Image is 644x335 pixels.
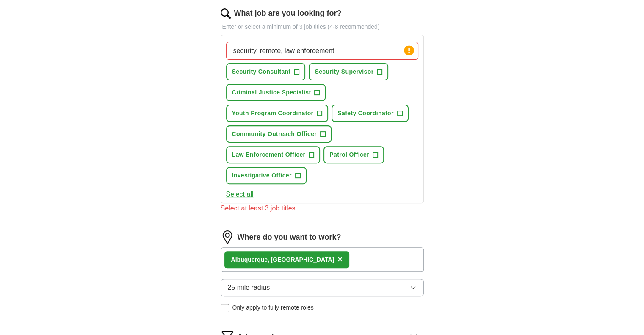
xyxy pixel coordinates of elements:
button: Security Consultant [226,63,306,80]
input: Only apply to fully remote roles [221,304,229,312]
button: Criminal Justice Specialist [226,84,326,101]
span: Investigative Officer [232,171,292,180]
span: × [337,255,343,264]
button: Safety Coordinator [332,105,408,122]
span: Safety Coordinator [337,109,393,118]
span: Patrol Officer [329,150,369,159]
button: Community Outreach Officer [226,125,332,143]
span: Only apply to fully remote roles [232,303,314,312]
span: Security Supervisor [315,67,373,76]
span: 25 mile radius [228,282,270,293]
label: Where do you want to work? [238,232,341,243]
div: que, [GEOGRAPHIC_DATA] [231,255,334,264]
button: Patrol Officer [323,146,384,163]
p: Enter or select a minimum of 3 job titles (4-8 recommended) [221,22,424,31]
button: Select all [226,189,254,199]
button: 25 mile radius [221,279,424,296]
input: Type a job title and press enter [226,42,418,60]
button: Youth Program Coordinator [226,105,329,122]
div: Select at least 3 job titles [221,203,424,213]
img: location.png [221,230,234,244]
img: search.png [221,8,231,19]
span: Criminal Justice Specialist [232,88,311,97]
button: Security Supervisor [309,63,388,80]
span: Security Consultant [232,67,291,76]
button: Investigative Officer [226,167,307,184]
span: Community Outreach Officer [232,130,317,138]
button: Law Enforcement Officer [226,146,321,163]
label: What job are you looking for? [234,8,342,19]
span: Youth Program Coordinator [232,109,314,118]
strong: Albuquer [231,256,257,263]
button: × [337,253,343,266]
span: Law Enforcement Officer [232,150,306,159]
